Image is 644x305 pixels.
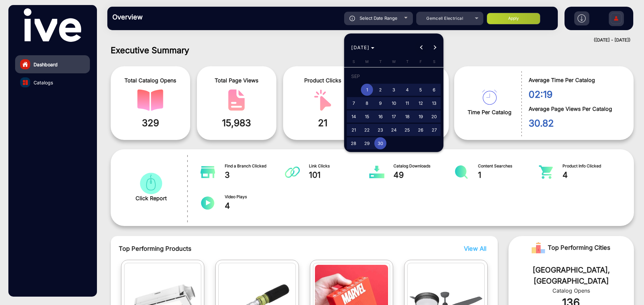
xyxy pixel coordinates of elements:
[387,123,400,137] button: September 24, 2025
[365,59,369,64] span: M
[401,124,413,136] span: 25
[374,110,386,123] span: 16
[347,110,360,123] span: 14
[347,110,360,123] button: September 14, 2025
[420,59,422,64] span: F
[387,110,400,123] button: September 17, 2025
[347,137,360,149] span: 28
[388,84,400,96] span: 3
[360,110,374,123] button: September 15, 2025
[414,110,427,123] button: September 19, 2025
[428,97,440,109] span: 13
[428,110,440,123] span: 20
[347,124,360,136] span: 21
[392,59,396,64] span: W
[433,59,435,64] span: S
[347,70,441,83] td: SEP
[414,83,427,96] button: September 5, 2025
[347,123,360,137] button: September 21, 2025
[374,137,386,149] span: 30
[387,96,400,110] button: September 10, 2025
[374,137,387,150] button: September 30, 2025
[401,110,413,123] span: 18
[374,124,386,136] span: 23
[428,84,440,96] span: 6
[347,96,360,110] button: September 7, 2025
[388,110,400,123] span: 17
[414,123,427,137] button: September 26, 2025
[360,96,374,110] button: September 8, 2025
[348,42,377,54] button: Choose month and year
[374,96,387,110] button: September 9, 2025
[374,110,387,123] button: September 16, 2025
[415,84,427,96] span: 5
[400,110,414,123] button: September 18, 2025
[374,123,387,137] button: September 23, 2025
[406,59,409,64] span: T
[374,97,386,109] span: 9
[388,124,400,136] span: 24
[415,97,427,109] span: 12
[400,123,414,137] button: September 25, 2025
[379,59,382,64] span: T
[360,123,374,137] button: September 22, 2025
[374,83,387,96] button: September 2, 2025
[361,110,373,123] span: 15
[361,124,373,136] span: 22
[428,124,440,136] span: 27
[427,110,441,123] button: September 20, 2025
[360,137,374,150] button: September 29, 2025
[427,123,441,137] button: September 27, 2025
[353,59,355,64] span: S
[347,97,360,109] span: 7
[427,83,441,96] button: September 6, 2025
[361,97,373,109] span: 8
[374,84,386,96] span: 2
[428,41,442,54] button: Next month
[400,83,414,96] button: September 4, 2025
[415,41,428,54] button: Previous month
[415,124,427,136] span: 26
[361,84,373,96] span: 1
[347,137,360,150] button: September 28, 2025
[361,137,373,149] span: 29
[360,83,374,96] button: September 1, 2025
[387,83,400,96] button: September 3, 2025
[427,96,441,110] button: September 13, 2025
[415,110,427,123] span: 19
[351,45,369,50] span: [DATE]
[401,97,413,109] span: 11
[414,96,427,110] button: September 12, 2025
[388,97,400,109] span: 10
[401,84,413,96] span: 4
[400,96,414,110] button: September 11, 2025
